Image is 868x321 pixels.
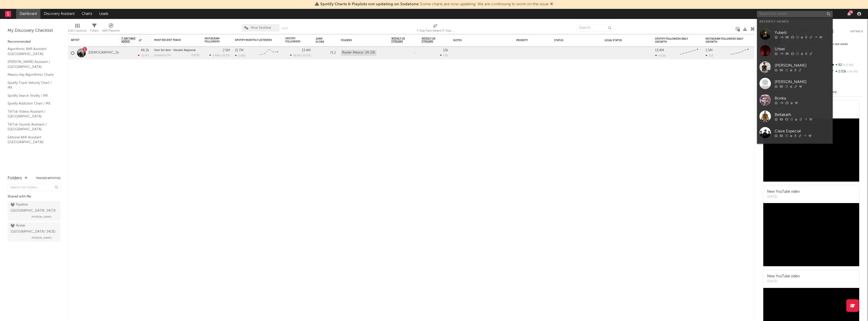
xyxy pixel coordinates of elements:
a: Pipeline [GEOGRAPHIC_DATA] '24(73)[PERSON_NAME] [8,201,61,221]
span: [PERSON_NAME] [32,214,52,220]
span: -23.2 % [221,54,229,57]
div: Pipeline [GEOGRAPHIC_DATA] '24 ( 73 ) [11,202,56,214]
a: Dashboard [16,9,40,19]
a: Charts [78,9,96,19]
span: -10.5 % [301,54,310,57]
span: -54.4 % [846,70,858,73]
a: Discovery Assistant [40,9,78,19]
div: 7-Day Fans Added (7-Day Fans Added) [417,21,454,36]
a: Urbøi [757,42,833,59]
span: +17.9 % [842,64,854,67]
div: 13.4M [655,49,664,52]
div: [PERSON_NAME] [775,62,830,68]
div: Vivir Sin Aire - Versión Regional [154,49,200,52]
a: Roster [GEOGRAPHIC_DATA] '24(31)[PERSON_NAME] [8,222,61,242]
div: Bonka [775,95,830,101]
div: New YouTube video [767,274,800,279]
span: 30.6k [293,54,301,57]
div: My Discovery Checklist [8,28,61,34]
span: : Some charts are now updating. We are continuing to work on the issue [320,2,549,6]
span: Weekly US Streams [391,37,409,43]
a: Mexico Key Algorithmic Charts [8,72,56,78]
div: A&R Pipeline [102,28,120,34]
div: Instagram Followers Daily Growth [706,37,743,43]
div: [DATE] [767,279,800,284]
div: Filters [90,21,98,36]
span: Most Notified [251,26,271,30]
div: Most Recent Track [154,39,192,42]
div: 7-Day Fans Added (7-Day Fans Added) [417,28,454,34]
div: Roster [GEOGRAPHIC_DATA] '24 ( 31 ) [11,223,56,235]
div: Instagram Followers [205,37,222,43]
div: 21.7M [235,49,243,52]
button: 14 [847,12,851,16]
div: Recently Viewed [759,19,830,25]
div: Yubeili [775,30,830,36]
div: +3 % [440,54,448,57]
a: Leads [96,9,112,19]
div: Notes [453,39,504,42]
input: Search for artists [757,11,833,17]
div: [DATE] [767,194,800,200]
button: Untrack [850,29,863,34]
span: Weekly UK Streams [422,37,441,43]
div: A&R Pipeline [102,21,120,36]
a: [PERSON_NAME] [757,59,833,75]
span: 2.46k [212,54,220,57]
div: 13.4M [302,49,311,52]
div: [DATE] [191,54,200,57]
div: Artist [71,39,109,42]
button: Tracked Artists(1) [36,177,61,180]
div: Edit Columns [68,28,87,34]
a: TikTok Sounds Assistant / [GEOGRAPHIC_DATA] [8,122,56,132]
svg: Chart title [258,47,280,59]
a: Spotify Search Virality / MX [8,93,56,98]
input: Search for folders... [8,184,61,191]
a: Spotify Addiction Chart / MX [8,101,56,106]
span: [PERSON_NAME] [32,235,52,241]
input: Search... [576,24,614,32]
button: Save [281,27,288,30]
a: Fuerza Regida [757,141,833,157]
span: Dismiss [550,2,553,6]
svg: Chart title [678,47,700,59]
a: [PERSON_NAME] [757,75,833,92]
div: popularity: 54 [154,54,171,57]
div: 71.2 [316,50,336,56]
div: Spotify Followers Daily Growth [655,37,693,43]
div: Bellakath [775,112,830,118]
svg: Chart title [728,47,751,59]
a: Algorithmic A&R Assistant ([GEOGRAPHIC_DATA]) [8,46,56,57]
div: 92 [829,62,863,68]
div: Edit Columns [68,21,87,36]
div: Recommended [8,39,61,45]
a: Spotify Track Velocity Chart / MX [8,80,56,90]
a: Editorial A&R Assistant ([GEOGRAPHIC_DATA]) [8,135,56,145]
div: Status [554,39,587,42]
a: Clave Especial [757,125,833,141]
div: Roster Mexico '24 (31) [341,50,376,56]
div: 13k [443,49,448,52]
div: Folders [341,39,379,42]
div: Spotify Followers [285,37,303,43]
a: [PERSON_NAME] Assistant / [GEOGRAPHIC_DATA] [8,59,56,69]
div: 2.88k [235,54,246,57]
a: TikTok Videos Assistant / [GEOGRAPHIC_DATA] [8,109,56,119]
span: 7-Day Fans Added [121,37,138,43]
div: 4.65k [655,54,666,57]
div: 2.5M [706,49,713,52]
div: Urbøi [775,46,830,52]
div: 14 [849,10,853,14]
div: ( ) [209,54,230,57]
div: -12.4 % [138,54,149,57]
div: [PERSON_NAME] [775,79,830,85]
a: Yubeili [757,26,833,42]
a: Bellakath [757,108,833,125]
a: [DEMOGRAPHIC_DATA] [88,51,125,55]
a: Vivir Sin Aire - Versión Regional [154,49,196,52]
div: Shared with Me [8,194,61,200]
div: Jump Score [316,37,328,43]
div: ( ) [290,54,311,57]
a: Bonka [757,92,833,108]
div: Clave Especial [775,128,830,134]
